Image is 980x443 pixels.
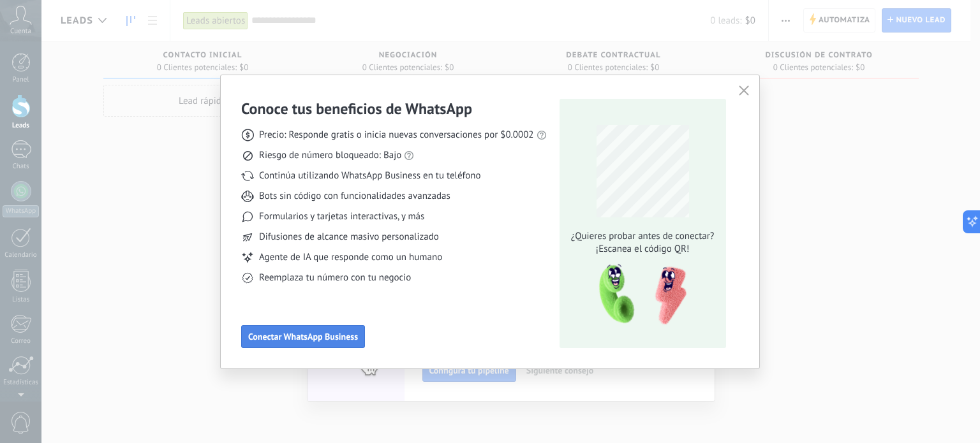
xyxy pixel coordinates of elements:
span: Difusiones de alcance masivo personalizado [259,231,439,243]
span: Agente de IA que responde como un humano [259,251,442,264]
span: ¡Escanea el código QR! [567,243,718,256]
span: Precio: Responde gratis o inicia nuevas conversaciones por $0.0002 [259,129,534,142]
span: Reemplaza tu número con tu negocio [259,272,411,284]
span: ¿Quieres probar antes de conectar? [567,230,718,243]
img: qr-pic-1x.png [588,261,689,329]
span: Continúa utilizando WhatsApp Business en tu teléfono [259,170,480,182]
span: Formularios y tarjetas interactivas, y más [259,210,424,223]
span: Riesgo de número bloqueado: Bajo [259,149,401,162]
span: Conectar WhatsApp Business [248,332,358,341]
h3: Conoce tus beneficios de WhatsApp [241,99,472,119]
span: Bots sin código con funcionalidades avanzadas [259,190,450,203]
button: Conectar WhatsApp Business [241,325,365,348]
